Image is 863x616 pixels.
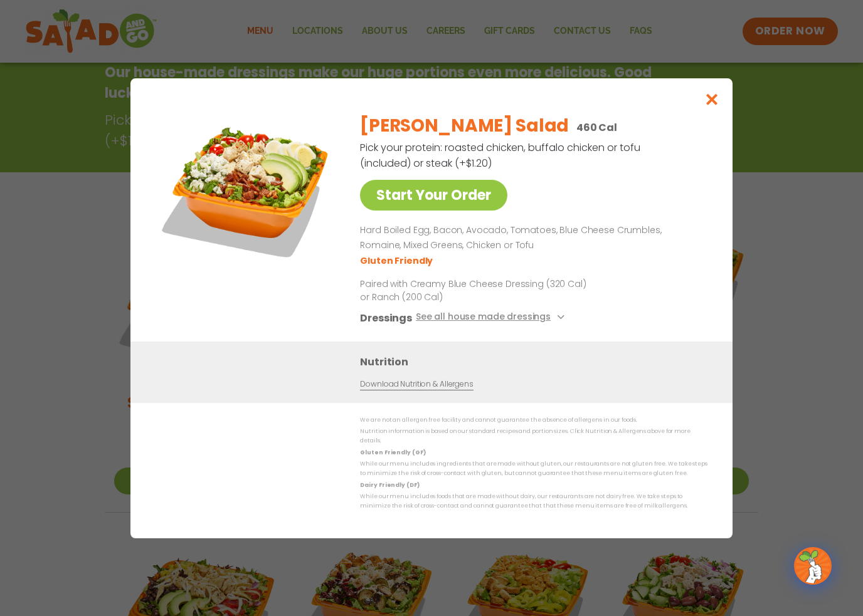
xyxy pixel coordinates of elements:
[360,427,707,446] p: Nutrition information is based on our standard recipes and portion sizes. Click Nutrition & Aller...
[416,310,568,325] button: See all house made dressings
[360,254,435,267] li: Gluten Friendly
[360,140,642,171] p: Pick your protein: roasted chicken, buffalo chicken or tofu (included) or steak (+$1.20)
[360,277,592,303] p: Paired with Creamy Blue Cheese Dressing (320 Cal) or Ranch (200 Cal)
[360,113,569,139] h2: [PERSON_NAME] Salad
[576,120,617,135] p: 460 Cal
[360,310,412,325] h3: Dressings
[360,492,707,511] p: While our menu includes foods that are made without dairy, our restaurants are not dairy free. We...
[360,459,707,479] p: While our menu includes ingredients that are made without gluten, our restaurants are not gluten ...
[692,78,733,120] button: Close modal
[360,378,473,390] a: Download Nutrition & Allergens
[360,223,702,253] p: Hard Boiled Egg, Bacon, Avocado, Tomatoes, Blue Cheese Crumbles, Romaine, Mixed Greens, Chicken o...
[360,448,425,456] strong: Gluten Friendly (GF)
[159,103,334,279] img: Featured product photo for Cobb Salad
[360,353,714,369] h3: Nutrition
[360,415,707,425] p: We are not an allergen free facility and cannot guarantee the absence of allergens in our foods.
[795,548,830,583] img: wpChatIcon
[360,180,507,211] a: Start Your Order
[360,481,419,488] strong: Dairy Friendly (DF)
